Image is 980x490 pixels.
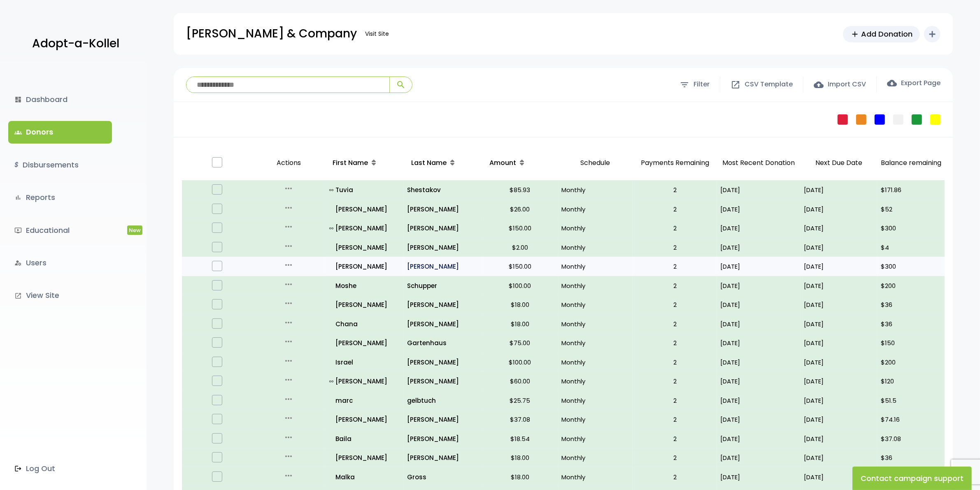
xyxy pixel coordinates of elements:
p: $36 [881,299,941,310]
a: [PERSON_NAME] [330,204,401,215]
p: [DATE] [804,299,874,310]
p: Baila [330,433,401,444]
span: add [850,30,859,39]
p: 2 [636,452,714,463]
p: Monthly [561,318,630,330]
button: add [924,26,940,42]
p: $18.00 [485,452,555,463]
p: Monthly [561,376,630,387]
p: 2 [636,242,714,253]
a: [PERSON_NAME] [330,414,401,425]
p: Monthly [561,357,630,368]
i: more_horiz [284,375,293,385]
a: ondemand_videoEducationalNew [8,219,112,242]
i: more_horiz [284,356,293,366]
a: [PERSON_NAME] [407,261,479,272]
a: Gross [407,471,479,483]
a: all_inclusive[PERSON_NAME] [330,376,401,387]
i: $ [14,159,19,171]
p: [DATE] [720,452,797,463]
p: 2 [636,337,714,348]
p: $74.16 [881,414,941,425]
i: more_horiz [284,432,293,442]
p: Adopt-a-Kollel [32,33,119,54]
i: all_inclusive [330,379,336,383]
p: $150.00 [485,223,555,234]
span: Add Donation [861,28,912,39]
a: Adopt-a-Kollel [28,24,119,64]
a: manage_accountsUsers [8,252,112,274]
p: [DATE] [720,471,797,483]
p: $2.00 [485,242,555,253]
p: $4 [881,242,941,253]
p: [DATE] [720,184,797,195]
p: 2 [636,184,714,195]
p: $18.00 [485,299,555,310]
a: [PERSON_NAME] [407,299,479,310]
p: [PERSON_NAME] & Company [186,23,357,44]
p: [DATE] [804,471,874,483]
a: Chana [330,318,401,330]
i: more_horiz [284,298,293,308]
p: $18.54 [485,433,555,444]
p: $300 [881,223,941,234]
p: Monthly [561,337,630,348]
p: [DATE] [720,376,797,387]
a: addAdd Donation [843,26,920,42]
a: [PERSON_NAME] [330,452,401,463]
a: Gartenhaus [407,337,479,348]
p: $37.08 [485,414,555,425]
p: Monthly [561,299,630,310]
p: [DATE] [804,337,874,348]
i: more_horiz [284,471,293,481]
i: more_horiz [284,222,293,232]
p: Monthly [561,471,630,483]
a: [PERSON_NAME] [407,414,479,425]
p: $171.86 [881,184,941,195]
a: all_inclusiveTuvia [330,184,401,195]
span: cloud_download [887,78,897,88]
p: $52 [881,204,941,215]
a: Visit Site [361,26,393,42]
p: Monthly [561,204,630,215]
a: groupsDonors [8,121,112,143]
p: [DATE] [720,242,797,253]
button: search [389,77,412,93]
p: 2 [636,261,714,272]
i: add [927,29,937,39]
p: $200 [881,280,941,291]
a: [PERSON_NAME] [407,433,479,444]
p: Balance remaining [881,157,941,169]
p: $37.08 [881,433,941,444]
p: $150 [881,337,941,348]
a: [PERSON_NAME] [330,261,401,272]
p: [DATE] [804,357,874,368]
a: Log Out [8,457,112,480]
p: [PERSON_NAME] [330,223,401,234]
p: Shestakov [407,184,479,195]
p: Malka [330,471,401,483]
a: gelbtuch [407,395,479,406]
a: [PERSON_NAME] [407,204,479,215]
a: Israel [330,357,401,368]
i: more_horiz [284,318,293,327]
a: [PERSON_NAME] [330,337,401,348]
span: search [396,80,406,90]
p: $100.00 [485,357,555,368]
span: filter_list [680,80,689,90]
p: $25.75 [485,395,555,406]
i: bar_chart [14,194,22,201]
p: Monthly [561,184,630,195]
p: Payments Remaining [636,149,714,177]
a: [PERSON_NAME] [330,242,401,253]
p: $300 [881,261,941,272]
i: all_inclusive [330,226,336,230]
a: all_inclusive[PERSON_NAME] [330,223,401,234]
